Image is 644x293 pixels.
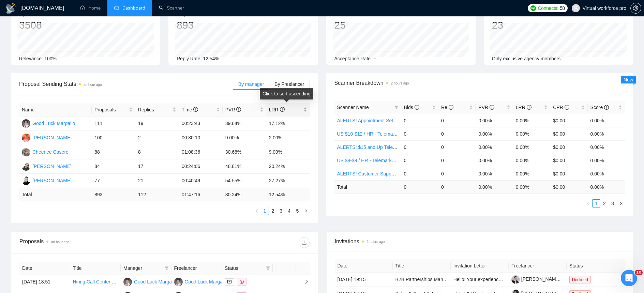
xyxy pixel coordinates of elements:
td: 0 [438,114,476,127]
img: c1AyKq6JICviXaEpkmdqJS9d0fu8cPtAjDADDsaqrL33dmlxerbgAEFrRdAYEnyeyq [511,275,520,284]
td: $0.00 [550,114,587,127]
td: 0.00% [588,140,625,154]
span: user [573,6,578,11]
div: Click to sort ascending [260,88,313,99]
a: 3 [278,207,285,215]
th: Proposals [92,103,135,117]
span: Dashboard [122,5,145,11]
th: Title [393,259,451,273]
a: 4 [286,207,293,215]
td: 2.00% [266,131,310,145]
a: setting [630,5,641,11]
th: Freelancer [509,259,567,273]
td: 00:24:06 [179,159,223,174]
a: YB[PERSON_NAME] [22,163,72,169]
div: 893 [177,19,224,32]
time: an hour ago [84,83,102,87]
a: Declined [569,277,594,282]
span: Manager [123,264,162,272]
a: 1 [261,207,269,215]
td: 0 [401,127,438,140]
div: 25 [334,19,381,32]
span: 58 [560,4,565,12]
li: 3 [277,207,285,215]
a: Hiring Call Center Reps – Solar & Roofing Lead Experts [73,279,191,284]
td: 0 [401,154,438,167]
td: [DATE] 19:15 [335,273,393,287]
th: Title [70,262,121,275]
time: an hour ago [51,240,69,244]
a: searchScanner [159,5,184,11]
td: 893 [92,188,135,201]
span: PVR [225,107,241,112]
span: dollar [240,280,244,284]
td: 0.00% [588,167,625,180]
span: By manager [238,81,264,87]
td: 30.24 % [223,188,266,201]
span: Reply Rate [177,56,200,61]
img: GL [123,278,132,286]
span: Re [441,105,453,110]
td: 0 [438,140,476,154]
td: 112 [135,188,179,201]
td: 0 [401,180,438,194]
div: [PERSON_NAME] [32,177,72,184]
span: New [624,77,633,82]
span: Connects: [538,4,558,12]
img: CC [22,148,30,156]
img: JR [22,176,30,185]
div: 3508 [19,19,73,32]
th: Date [335,259,393,273]
td: B2B Partnerships Manager — Help Us Bring Feminine Empowerment to Leading Organizations [393,273,451,287]
a: ALERTS! Customer Support USA [337,171,408,176]
button: setting [630,3,641,14]
td: 27.27% [266,174,310,188]
span: info-circle [236,107,241,112]
a: GLGood Luck Margallo [174,279,227,284]
div: Cheenee Casero [32,148,69,156]
span: Scanner Name [337,105,369,110]
td: 0.00% [476,114,513,127]
th: Date [19,262,70,275]
td: 77 [92,174,135,188]
td: 39.64% [223,117,266,131]
td: 0.00% [513,114,550,127]
th: Status [567,259,625,273]
td: 30.68% [223,145,266,159]
td: 0.00% [476,140,513,154]
span: Bids [404,105,419,110]
a: 2 [269,207,277,215]
time: 2 hours ago [367,240,385,244]
div: Good Luck Margallo [185,278,227,286]
td: 17 [135,159,179,174]
td: [DATE] 18:51 [19,275,70,289]
div: Good Luck Margallo [32,120,75,127]
td: 01:08:36 [179,145,223,159]
span: download [299,240,309,245]
span: filter [163,263,170,273]
td: 17.12% [266,117,310,131]
span: Declined [569,276,591,283]
td: 0 [438,180,476,194]
a: GLGood Luck Margallo [22,120,75,126]
td: 0.00% [513,167,550,180]
a: GLGood Luck Margallo [123,279,177,284]
span: left [255,209,259,213]
span: Scanner Breakdown [334,79,625,87]
a: CCCheenee Casero [22,149,69,154]
span: filter [165,266,169,270]
button: download [299,237,310,248]
td: 20.24% [266,159,310,174]
span: setting [631,5,641,11]
span: Invitations [335,237,625,246]
td: 0.00 % [476,180,513,194]
th: Name [19,103,92,117]
span: LRR [269,107,285,112]
div: [PERSON_NAME] [32,163,72,170]
td: 111 [92,117,135,131]
span: LRR [516,105,531,110]
span: PVR [478,105,494,110]
img: upwork-logo.png [530,5,536,11]
span: right [619,201,623,205]
li: Previous Page [584,199,592,207]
